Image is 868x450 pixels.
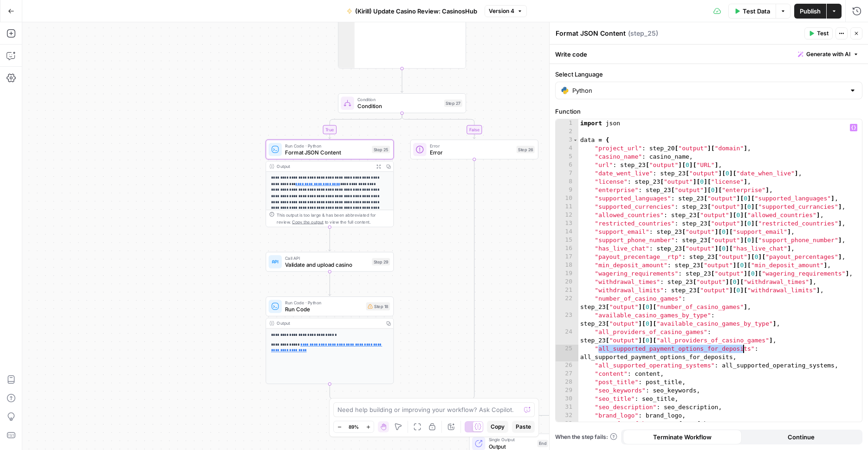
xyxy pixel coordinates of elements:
span: Run Code · Python [285,142,369,149]
button: Publish [794,4,826,19]
div: Step 25 [372,146,390,153]
div: Step 18 [366,302,390,311]
span: Toggle code folding, rows 3 through 45 [573,136,578,144]
textarea: Format JSON Content [556,29,626,38]
span: Run Code · Python [285,299,363,306]
div: Output [277,163,371,170]
button: (Kirill) Update Casino Review: CasinosHub [341,4,483,19]
span: Test [817,29,829,38]
span: Condition [357,96,441,103]
div: Step 29 [372,258,390,265]
div: 18 [556,261,578,270]
div: 32 [556,411,578,420]
span: Single Output [489,437,534,443]
span: Version 4 [489,7,514,15]
div: 6 [556,161,578,169]
div: 26 [556,361,578,370]
div: 23 [556,311,578,328]
div: This output is too large & has been abbreviated for review. to view the full content. [277,212,390,225]
g: Edge from step_29 to step_18 [329,272,331,296]
div: ConditionConditionStep 27 [338,93,466,113]
span: (Kirill) Update Casino Review: CasinosHub [355,6,477,16]
div: 31 [556,403,578,411]
span: Run Code [285,305,363,314]
div: 8 [556,178,578,186]
div: 3 [556,136,578,144]
div: 30 [556,395,578,403]
input: Python [572,86,845,95]
span: ( step_25 ) [628,29,658,38]
g: Edge from step_23 to step_27 [401,69,403,93]
div: 33 [556,420,578,428]
div: 15 [556,236,578,244]
span: Generate with AI [806,50,850,58]
div: 28 [556,378,578,386]
g: Edge from step_25 to step_29 [329,227,331,251]
span: Test Data [743,6,770,16]
span: Condition [357,102,441,110]
label: Select Language [555,70,862,79]
div: 17 [556,253,578,261]
div: End [538,440,548,447]
button: Version 4 [485,5,527,17]
div: 22 [556,295,578,311]
button: Generate with AI [794,48,862,60]
div: Step 27 [444,99,462,107]
button: Paste [512,421,535,433]
div: 9 [556,186,578,194]
div: 11 [556,203,578,211]
div: 25 [556,345,578,361]
span: Terminate Workflow [653,432,712,442]
div: 20 [556,278,578,286]
div: 21 [556,286,578,295]
div: Output [277,320,381,327]
span: Call API [285,255,369,261]
g: Edge from step_27 to step_25 [329,113,402,139]
span: Error [430,142,513,149]
div: 2 [556,128,578,136]
span: Copy the output [292,219,324,225]
div: 29 [556,386,578,395]
div: 4 [556,144,578,153]
div: Step 26 [517,146,535,153]
div: 10 [556,194,578,203]
div: 19 [556,270,578,278]
div: 14 [556,228,578,236]
div: ErrorErrorStep 26 [410,140,538,160]
g: Edge from step_26 to step_27-conditional-end [402,160,474,403]
div: 27 [556,370,578,378]
span: Format JSON Content [285,148,369,157]
div: 7 [556,169,578,178]
button: Test [804,27,833,39]
div: 16 [556,244,578,253]
div: 13 [556,219,578,228]
g: Edge from step_27 to step_26 [402,113,475,139]
span: Validate and upload casino [285,261,369,269]
span: Paste [516,423,531,431]
span: Publish [800,6,821,16]
a: When the step fails: [555,433,617,441]
div: 24 [556,328,578,345]
label: Function [555,107,862,116]
button: Continue [742,430,861,444]
div: 1 [556,119,578,128]
div: Call APIValidate and upload casinoStep 29 [266,252,394,272]
span: Continue [788,432,815,442]
div: Write code [550,45,868,64]
span: Copy [491,423,505,431]
span: 89% [349,423,359,431]
div: 5 [556,153,578,161]
span: Error [430,148,513,157]
div: 12 [556,211,578,219]
g: Edge from step_18 to step_27-conditional-end [330,384,402,403]
button: Test Data [728,4,776,19]
button: Copy [487,421,508,433]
